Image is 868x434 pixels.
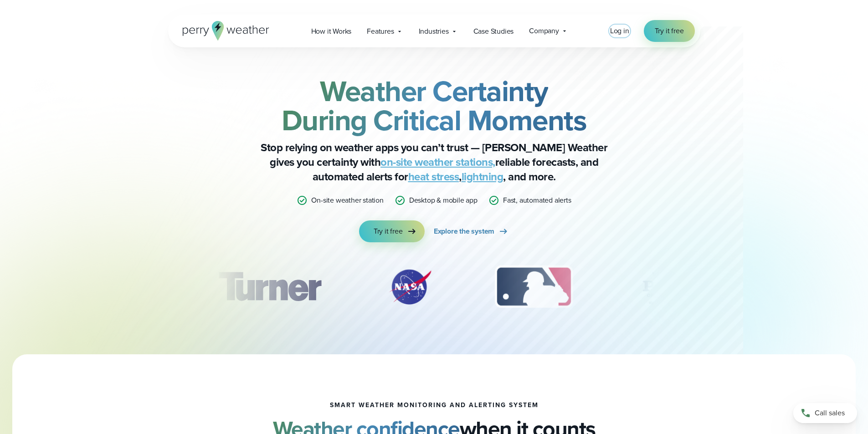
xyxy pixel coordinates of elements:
[378,264,442,310] img: NASA.svg
[205,264,334,310] img: Turner-Construction_1.svg
[434,226,494,237] span: Explore the system
[610,26,629,36] span: Log in
[815,408,845,419] span: Call sales
[610,26,629,36] a: Log in
[419,26,449,37] span: Industries
[214,264,655,314] div: slideshow
[466,22,522,41] a: Case Studies
[529,26,559,36] span: Company
[330,402,539,409] h1: smart weather monitoring and alerting system
[378,264,442,310] div: 2 of 12
[462,168,503,185] a: lightning
[408,168,459,185] a: heat stress
[409,195,478,206] p: Desktop & mobile app
[434,220,509,242] a: Explore the system
[655,26,684,36] span: Try it free
[311,195,383,206] p: On-site weather station
[282,70,587,142] strong: Weather Certainty During Critical Moments
[793,403,857,423] a: Call sales
[374,226,403,237] span: Try it free
[311,26,352,37] span: How it Works
[380,154,495,170] a: on-site weather stations,
[359,220,425,242] a: Try it free
[473,26,514,37] span: Case Studies
[486,264,582,310] img: MLB.svg
[367,26,394,37] span: Features
[205,264,334,310] div: 1 of 12
[252,140,616,184] p: Stop relying on weather apps you can’t trust — [PERSON_NAME] Weather gives you certainty with rel...
[626,264,699,310] div: 4 of 12
[503,195,571,206] p: Fast, automated alerts
[644,20,695,42] a: Try it free
[626,264,699,310] img: PGA.svg
[303,22,360,41] a: How it Works
[486,264,582,310] div: 3 of 12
